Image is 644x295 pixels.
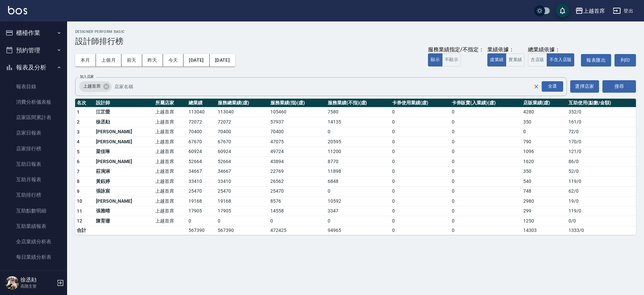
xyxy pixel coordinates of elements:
td: 6848 [326,177,390,187]
th: 店販業績(虛) [522,99,567,107]
td: 26562 [269,177,326,187]
button: 實業績 [506,53,525,66]
td: 299 [522,206,567,216]
td: 113040 [216,107,268,117]
button: 含店販 [528,53,547,66]
td: 33410 [216,177,268,187]
th: 服務業績(不指)(虛) [326,99,390,107]
td: 33410 [187,177,216,187]
td: 上越首席 [154,216,187,226]
img: Logo [8,6,27,14]
div: 全選 [542,81,563,92]
a: 互助月報表 [3,172,64,187]
td: 張詠宸 [94,186,154,196]
td: 72072 [216,117,268,127]
td: [PERSON_NAME] [94,157,154,167]
td: 19168 [187,196,216,206]
td: 170 / 0 [567,137,636,147]
td: 10592 [326,196,390,206]
a: 報表匯出 [581,54,611,66]
button: 登出 [610,5,636,17]
td: 上越首席 [154,107,187,117]
td: [PERSON_NAME] [94,137,154,147]
table: a dense table [75,99,636,235]
th: 卡券販賣(入業績)(虛) [450,99,522,107]
td: 上越首席 [154,127,187,137]
span: 11 [77,208,83,214]
td: 161 / 0 [567,117,636,127]
button: 不顯示 [442,53,461,66]
span: 9 [77,189,79,194]
span: 4 [77,139,79,144]
td: 0 [326,127,390,137]
td: 52664 [216,157,268,167]
td: 34667 [187,166,216,177]
td: 70400 [269,127,326,137]
th: 總業績 [187,99,216,107]
td: 43894 [269,157,326,167]
td: 25470 [269,186,326,196]
th: 所屬店家 [154,99,187,107]
button: 顯示 [428,53,442,66]
a: 互助業績報表 [3,218,64,234]
td: 1620 [522,157,567,167]
td: 25470 [187,186,216,196]
a: 店家排行榜 [3,141,64,156]
td: 0 / 0 [567,216,636,226]
button: 列印 [614,54,636,66]
td: 11200 [326,147,390,157]
td: 0 [390,226,450,235]
td: 113040 [187,107,216,117]
a: 營業統計分析表 [3,265,64,281]
td: 22769 [269,166,326,177]
a: 互助排行榜 [3,187,64,203]
td: 70400 [216,127,268,137]
td: 8576 [269,196,326,206]
span: 8 [77,179,79,184]
td: 19168 [216,196,268,206]
button: 前天 [121,54,142,66]
td: 14558 [269,206,326,216]
td: 0 [450,157,522,167]
button: 上個月 [96,54,121,66]
td: 0 [390,157,450,167]
a: 報表目錄 [3,79,64,94]
td: 17905 [216,206,268,216]
td: 14303 [522,226,567,235]
div: 業績依據： [487,46,525,53]
td: 0 [450,117,522,127]
span: 7 [77,169,79,174]
td: 0 [390,177,450,187]
td: 0 [450,107,522,117]
span: 6 [77,159,79,164]
td: 莊涴淋 [94,166,154,177]
button: 昨天 [142,54,163,66]
td: 19 / 0 [567,196,636,206]
td: 0 [390,127,450,137]
td: 0 [522,127,567,137]
h2: Designer Perform Basic [75,30,636,34]
td: 0 [450,177,522,187]
td: 472425 [269,226,326,235]
td: 86 / 0 [567,157,636,167]
td: 張雅晴 [94,206,154,216]
td: 0 [450,137,522,147]
td: 徐丞勛 [94,117,154,127]
h5: 徐丞勛 [20,277,55,283]
td: 黃鈺婷 [94,177,154,187]
td: 1096 [522,147,567,157]
td: 0 [390,147,450,157]
p: 高階主管 [20,283,55,289]
td: 上越首席 [154,166,187,177]
td: 0 [450,147,522,157]
td: 72 / 0 [567,127,636,137]
button: save [556,4,569,17]
td: [PERSON_NAME] [94,196,154,206]
td: 47075 [269,137,326,147]
td: 上越首席 [154,206,187,216]
td: 1333 / 0 [567,226,636,235]
td: 20595 [326,137,390,147]
td: 350 [522,166,567,177]
button: 預約管理 [3,42,64,59]
span: 上越首席 [79,83,105,90]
